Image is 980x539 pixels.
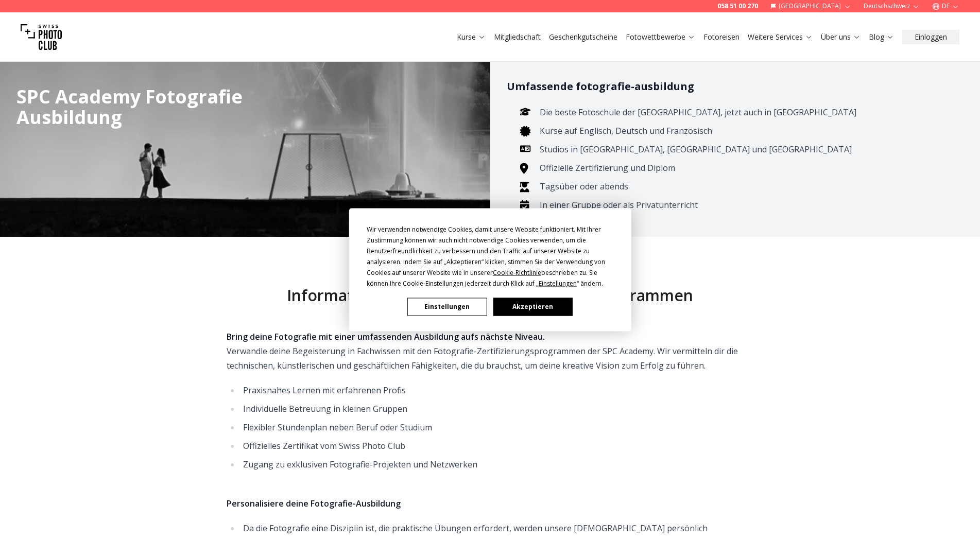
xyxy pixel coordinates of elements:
[539,279,577,287] span: Einstellungen
[367,223,614,288] div: Wir verwenden notwendige Cookies, damit unsere Website funktioniert. Mit Ihrer Zustimmung können ...
[349,208,631,331] div: Cookie Consent Prompt
[407,298,487,316] button: Einstellungen
[493,268,541,276] span: Cookie-Richtlinie
[493,298,572,316] button: Akzeptieren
